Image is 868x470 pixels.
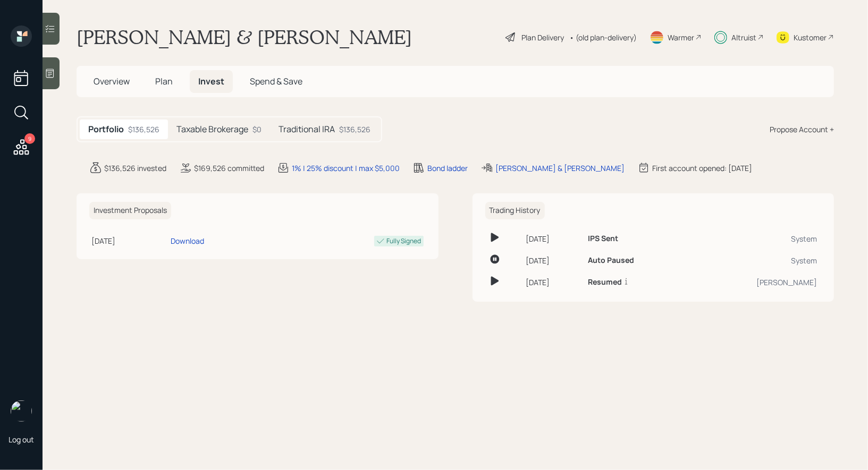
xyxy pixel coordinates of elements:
[176,124,248,134] h5: Taxable Brokerage
[89,202,171,219] h6: Investment Proposals
[104,163,166,174] div: $136,526 invested
[693,233,817,244] div: System
[339,124,370,135] div: $136,526
[427,163,468,174] div: Bond ladder
[526,277,580,288] div: [DATE]
[794,32,827,43] div: Kustomer
[252,124,262,135] div: $0
[279,124,335,134] h5: Traditional IRA
[155,75,173,87] span: Plan
[9,434,34,445] div: Log out
[94,75,130,87] span: Overview
[526,233,580,244] div: [DATE]
[495,163,625,174] div: [PERSON_NAME] & [PERSON_NAME]
[693,255,817,266] div: System
[652,163,752,174] div: First account opened: [DATE]
[88,124,124,134] h5: Portfolio
[668,32,694,43] div: Warmer
[731,32,756,43] div: Altruist
[588,234,618,243] h6: IPS Sent
[11,400,32,422] img: treva-nostdahl-headshot.png
[198,75,224,87] span: Invest
[24,133,35,144] div: 9
[485,202,545,219] h6: Trading History
[194,163,264,174] div: $169,526 committed
[250,75,302,87] span: Spend & Save
[569,32,637,43] div: • (old plan-delivery)
[292,163,400,174] div: 1% | 25% discount | max $5,000
[770,124,834,135] div: Propose Account +
[521,32,564,43] div: Plan Delivery
[77,25,412,49] h1: [PERSON_NAME] & [PERSON_NAME]
[588,256,634,265] h6: Auto Paused
[588,278,622,287] h6: Resumed
[91,235,166,246] div: [DATE]
[693,277,817,288] div: [PERSON_NAME]
[128,124,159,135] div: $136,526
[526,255,580,266] div: [DATE]
[387,236,422,246] div: Fully Signed
[171,235,204,246] div: Download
